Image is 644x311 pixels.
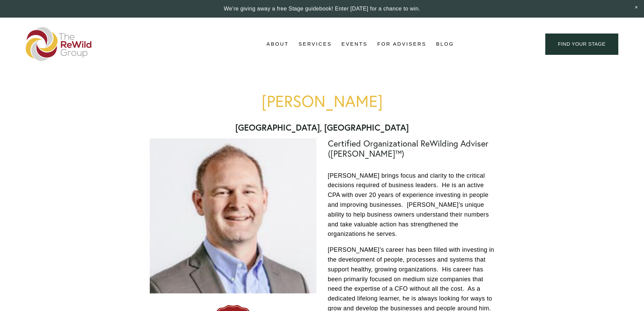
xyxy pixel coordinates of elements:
[328,138,495,159] h2: Certified Organizational ReWilding Adviser ([PERSON_NAME]™)
[436,39,454,49] a: Blog
[341,39,367,49] a: Events
[266,40,289,49] span: About
[26,27,92,61] img: The ReWild Group
[299,40,332,49] span: Services
[545,34,618,55] a: find your stage
[235,122,409,133] strong: [GEOGRAPHIC_DATA], [GEOGRAPHIC_DATA]
[150,92,495,110] h1: [PERSON_NAME]
[299,39,332,49] a: folder dropdown
[266,39,289,49] a: folder dropdown
[328,171,495,239] p: [PERSON_NAME] brings focus and clarity to the critical decisions required of business leaders. He...
[377,39,426,49] a: For Advisers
